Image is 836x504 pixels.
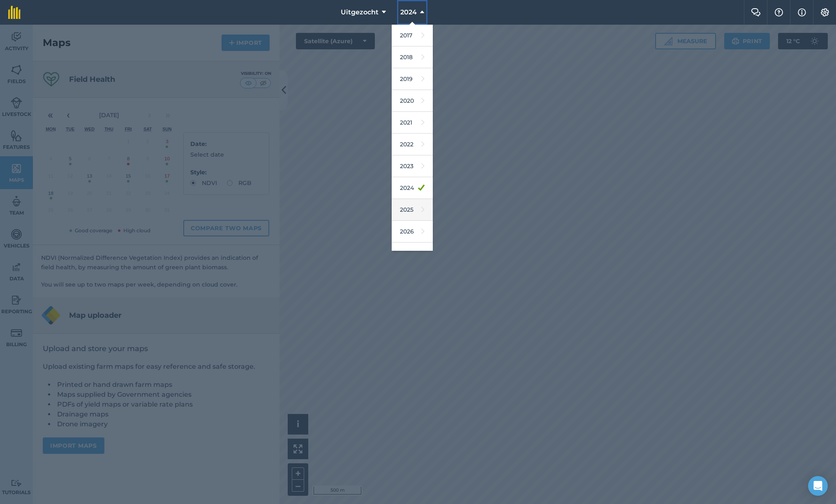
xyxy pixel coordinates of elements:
img: A question mark icon [774,8,784,16]
img: A cog icon [820,8,830,16]
a: 2020 [392,90,433,112]
a: 2019 [392,68,433,90]
span: 2024 [400,7,417,17]
a: 2024 [392,177,433,199]
a: 2021 [392,112,433,134]
a: 2026 [392,221,433,243]
span: Uitgezocht [341,7,379,17]
a: 2023 [392,155,433,177]
a: 2027 [392,243,433,264]
a: 2017 [392,25,433,46]
a: 2025 [392,199,433,221]
img: Two speech bubbles overlapping with the left bubble in the forefront [751,8,761,16]
img: fieldmargin Logo [8,6,21,19]
img: svg+xml;base64,PHN2ZyB4bWxucz0iaHR0cDovL3d3dy53My5vcmcvMjAwMC9zdmciIHdpZHRoPSIxNyIgaGVpZ2h0PSIxNy... [798,7,806,17]
a: 2022 [392,134,433,155]
a: 2018 [392,46,433,68]
div: Open Intercom Messenger [808,476,828,496]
